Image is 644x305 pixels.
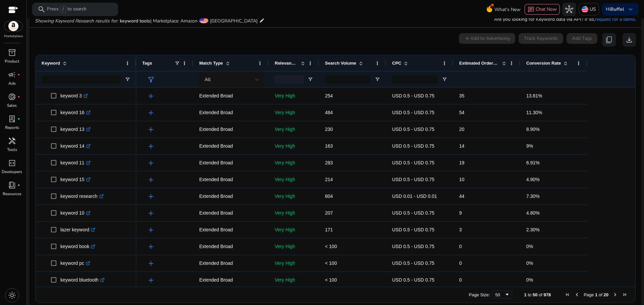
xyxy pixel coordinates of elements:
p: keyword 14 [60,139,91,153]
p: keyword 3 [60,89,88,103]
span: Match Type [199,61,223,66]
span: filter_alt [147,76,155,84]
span: handyman [8,137,16,145]
span: search [38,5,46,13]
span: 2.30% [526,227,540,232]
span: 6.91% [526,160,540,165]
button: Open Filter Menu [375,77,380,82]
span: 44 [459,194,465,199]
mat-icon: edit [259,16,265,24]
span: add [147,209,155,217]
span: 50 [533,292,537,297]
input: Search Volume Filter Input [325,75,371,83]
p: Extended Broad [199,89,263,103]
span: donut_small [8,93,16,101]
span: 283 [325,160,333,165]
span: add [147,92,155,100]
button: Open Filter Menu [442,77,447,82]
p: Very High [275,173,313,186]
span: Page [584,292,594,297]
button: download [623,33,636,47]
p: Extended Broad [199,240,263,253]
span: 207 [325,210,333,216]
span: USD 0.5 - USD 0.75 [392,260,434,266]
div: Page Size: [469,292,490,297]
p: Ads [8,80,16,86]
span: All [205,76,211,83]
span: < 100 [325,277,337,283]
p: US [590,3,596,15]
div: Page Size [492,291,512,299]
p: Very High [275,156,313,170]
p: keyword bluetooth [60,273,105,287]
span: keyword tools [120,18,150,24]
span: USD 0.5 - USD 0.75 [392,227,434,232]
p: Very High [275,139,313,153]
span: add [147,226,155,234]
span: 4.80% [526,210,540,216]
span: Relevance Score [275,61,298,66]
span: < 100 [325,244,337,249]
span: 230 [325,127,333,132]
span: 0% [526,244,533,249]
p: Very High [275,223,313,237]
p: Reports [5,125,19,131]
span: What's New [494,4,521,15]
span: lab_profile [8,115,16,123]
span: 7.30% [526,194,540,199]
span: 11.30% [526,110,542,115]
p: Resources [3,191,21,197]
span: < 100 [325,260,337,266]
span: 484 [325,110,333,115]
input: Keyword Filter Input [42,75,121,83]
span: code_blocks [8,159,16,167]
span: 35 [459,93,465,98]
span: add [147,259,155,268]
span: Chat Now [536,6,557,12]
span: USD 0.5 - USD 0.75 [392,244,434,249]
p: Extended Broad [199,139,263,153]
span: fiber_manual_record [17,95,20,98]
span: 163 [325,143,333,149]
span: fiber_manual_record [17,184,20,186]
p: keyword research [60,189,104,203]
span: fiber_manual_record [17,118,20,120]
p: keyword 16 [60,106,91,120]
span: USD 0.5 - USD 0.75 [392,127,434,132]
span: USD 0.5 - USD 0.75 [392,110,434,115]
span: 19 [459,160,465,165]
p: Hi [606,7,624,12]
img: amazon.svg [4,21,22,31]
span: add [147,142,155,150]
span: campaign [8,71,16,79]
span: 0% [526,277,533,283]
p: Very High [275,273,313,287]
span: inventory_2 [8,49,16,57]
span: Search Volume [325,61,356,66]
p: Very High [275,89,313,103]
div: Next Page [612,292,618,297]
span: add [147,109,155,117]
span: hub [565,5,573,13]
span: add [147,176,155,184]
span: 171 [325,227,333,232]
p: keyword book [60,240,95,253]
span: USD 0.5 - USD 0.75 [392,210,434,216]
button: hub [562,3,576,16]
span: 13.81% [526,93,542,98]
span: [GEOGRAPHIC_DATA] [210,18,258,24]
span: 0 [459,244,462,249]
span: USD 0.5 - USD 0.75 [392,277,434,283]
span: 14 [459,143,465,149]
input: CPC Filter Input [392,75,438,83]
span: 0% [526,260,533,266]
p: Extended Broad [199,256,263,270]
span: 978 [544,292,551,297]
span: 1 [595,292,597,297]
p: Very High [275,189,313,203]
p: Extended Broad [199,223,263,237]
p: Extended Broad [199,123,263,136]
span: Tags [142,61,152,66]
span: fiber_manual_record [17,73,20,76]
span: 8.90% [526,127,540,132]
